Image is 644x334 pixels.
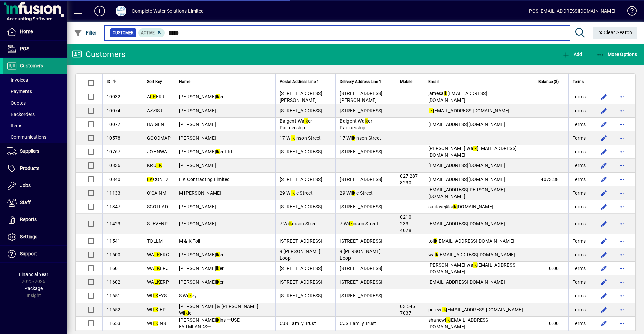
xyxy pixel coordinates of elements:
span: [STREET_ADDRESS] [280,238,322,244]
span: [STREET_ADDRESS] [280,293,322,298]
span: Terms [573,148,586,155]
span: Financial Year [19,272,48,277]
span: [PERSON_NAME] er [179,266,224,271]
button: Clear [593,27,638,39]
span: Items [7,123,22,128]
span: [PERSON_NAME] [179,204,216,209]
button: Edit [599,201,609,212]
span: Customer [113,29,133,36]
div: Balance ($) [532,78,565,85]
span: JOHNWAL [147,149,170,154]
span: Reports [20,217,37,222]
button: Edit [599,188,609,198]
button: Edit [599,218,609,229]
span: Active [141,30,155,35]
span: 10578 [107,135,120,141]
span: AZZISJ [147,108,163,113]
em: lk [473,262,477,268]
span: 10074 [107,108,120,113]
span: L K Contracting Limited [179,177,230,182]
span: tol [EMAIL_ADDRESS][DOMAIN_NAME] [428,238,514,244]
button: Edit [599,160,609,171]
button: Edit [599,146,609,157]
span: SCOTLAD [147,204,168,209]
span: 9 [PERSON_NAME] Loop [340,249,381,261]
span: [STREET_ADDRESS] [280,149,322,154]
button: Edit [599,174,609,185]
span: Terms [573,121,586,128]
span: Terms [573,190,586,196]
span: 03 545 7037 [400,304,415,316]
span: Terms [573,279,586,285]
em: lk [216,252,220,257]
span: 29 Wi ie Street [340,190,373,196]
em: lk [352,135,356,141]
div: Name [179,78,271,85]
span: 29 Wi ie Street [280,190,313,196]
span: Terms [573,251,586,258]
button: More options [616,318,627,329]
span: [STREET_ADDRESS] [340,293,382,298]
span: [STREET_ADDRESS][PERSON_NAME] [340,91,382,103]
span: M & K Toll [179,238,200,244]
span: [STREET_ADDRESS] [280,266,322,271]
button: More options [616,160,627,171]
button: More options [616,263,627,274]
span: 9 [PERSON_NAME] Loop [280,249,321,261]
em: LK [153,293,159,298]
em: lk [216,317,220,323]
a: Reports [3,211,67,228]
span: j [EMAIL_ADDRESS][DOMAIN_NAME] [428,108,510,113]
button: Edit [599,304,609,315]
button: More options [616,290,627,301]
span: [STREET_ADDRESS] [340,108,382,113]
span: 027 287 8230 [400,173,418,185]
span: [STREET_ADDRESS] [340,177,382,182]
span: Quotes [7,100,26,106]
button: More options [616,119,627,130]
em: lk [473,146,477,151]
span: Postal Address Line 1 [280,78,319,85]
span: Terms [573,320,586,327]
a: Support [3,246,67,262]
span: [PERSON_NAME] [179,221,216,226]
span: Filter [74,30,97,36]
span: CJS Family Trust [340,321,376,326]
span: Backorders [7,112,35,117]
em: lk [184,310,188,316]
em: lk [453,204,457,209]
button: More options [616,105,627,116]
button: Edit [599,119,609,130]
button: More options [616,249,627,260]
button: Edit [599,105,609,116]
span: Clear Search [598,30,632,35]
td: 0.00 [528,262,568,275]
div: Email [428,78,524,85]
span: Sort Key [147,78,162,85]
em: LK [154,266,160,271]
span: CONT2 [147,177,168,182]
em: lk [216,149,220,154]
span: Terms [573,265,586,272]
button: Edit [599,133,609,143]
button: More options [616,236,627,246]
a: Payments [3,86,67,97]
button: More options [616,218,627,229]
em: lk [289,221,292,226]
span: [EMAIL_ADDRESS][DOMAIN_NAME] [428,279,505,285]
div: Complete Water Solutions Limited [132,6,204,16]
em: lk [442,307,446,312]
span: STEVENP [147,221,168,226]
span: wa [EMAIL_ADDRESS][DOMAIN_NAME] [428,252,515,257]
span: Communications [7,134,46,140]
span: WI EYS [147,293,167,298]
span: [STREET_ADDRESS] [340,204,382,209]
span: 11347 [107,204,120,209]
span: Payments [7,89,32,94]
button: More options [616,146,627,157]
span: jamesa [EMAIL_ADDRESS][DOMAIN_NAME] [428,91,487,103]
span: [STREET_ADDRESS][PERSON_NAME] [280,91,322,103]
span: Terms [573,78,584,85]
span: S Wi ey [179,293,197,298]
span: [EMAIL_ADDRESS][DOMAIN_NAME] [428,221,505,226]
